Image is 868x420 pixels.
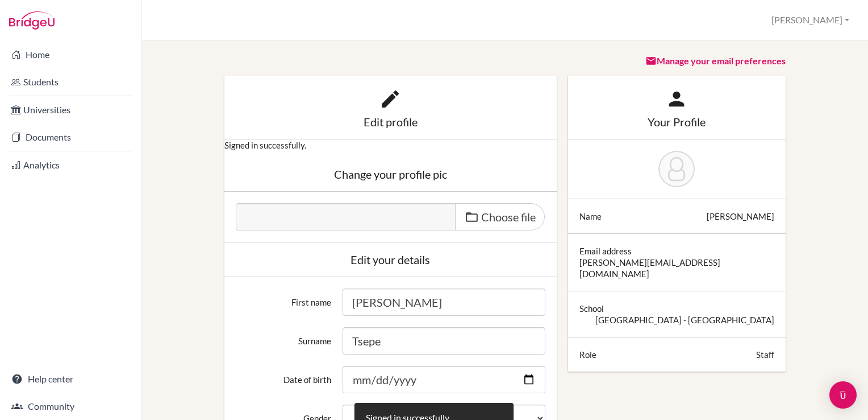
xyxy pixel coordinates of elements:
[230,327,337,347] label: Surname
[2,98,139,121] a: Universities
[829,381,857,409] div: Open Intercom Messenger
[224,139,557,151] p: Signed in successfully.
[756,349,774,360] div: Staff
[579,211,602,222] div: Name
[2,395,139,418] a: Community
[579,349,596,360] div: Role
[645,55,786,66] a: Manage your email preferences
[579,116,774,127] div: Your Profile
[595,314,774,326] div: [GEOGRAPHIC_DATA] - [GEOGRAPHIC_DATA]
[230,289,337,308] label: First name
[236,254,545,265] div: Edit your details
[579,303,604,314] div: School
[2,368,139,390] a: Help center
[236,168,545,180] div: Change your profile pic
[236,116,545,127] div: Edit profile
[658,151,695,187] img: Cynthia Tsepe
[2,154,139,176] a: Analytics
[579,257,774,279] div: [PERSON_NAME][EMAIL_ADDRESS][DOMAIN_NAME]
[230,366,337,385] label: Date of birth
[9,11,55,30] img: Bridge-U
[2,43,139,66] a: Home
[481,210,536,224] span: Choose file
[766,10,854,31] button: [PERSON_NAME]
[2,126,139,149] a: Documents
[579,245,632,257] div: Email address
[2,71,139,93] a: Students
[707,211,774,222] div: [PERSON_NAME]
